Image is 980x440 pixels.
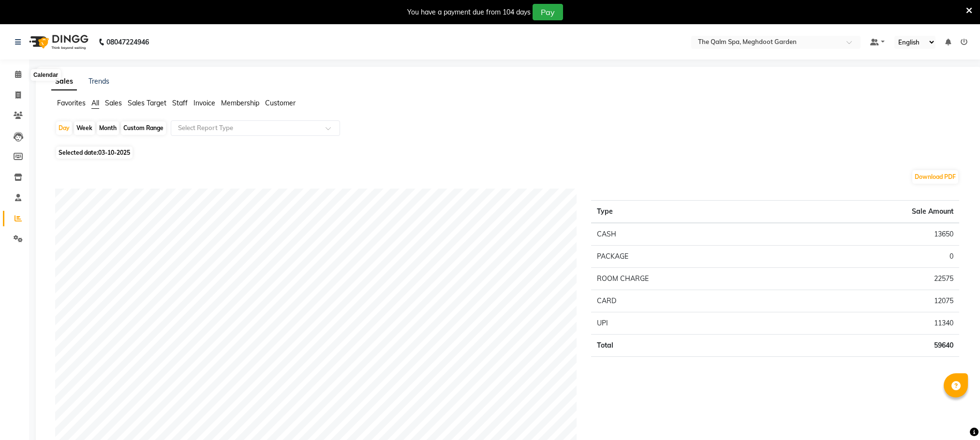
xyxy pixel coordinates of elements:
th: Type [591,201,791,223]
b: 08047224946 [106,29,149,56]
td: 12075 [791,290,959,312]
span: Sales [105,99,122,107]
td: Total [591,335,791,357]
span: 03-10-2025 [98,149,130,156]
span: Staff [172,99,188,107]
th: Sale Amount [791,201,959,223]
td: CASH [591,223,791,246]
span: Selected date: [56,147,133,159]
div: You have a payment due from 104 days [407,7,531,17]
button: Download PDF [912,170,958,184]
span: Membership [221,99,259,107]
div: Day [56,121,72,135]
td: 11340 [791,312,959,335]
td: UPI [591,312,791,335]
div: Custom Range [121,121,166,135]
div: Week [74,121,95,135]
td: 59640 [791,335,959,357]
a: Trends [89,77,109,86]
button: Pay [533,4,563,20]
span: Sales Target [128,99,166,107]
td: 13650 [791,223,959,246]
img: logo [25,29,91,56]
td: ROOM CHARGE [591,268,791,290]
td: PACKAGE [591,246,791,268]
span: All [91,99,99,107]
div: Month [97,121,119,135]
td: 0 [791,246,959,268]
span: Invoice [193,99,215,107]
td: 22575 [791,268,959,290]
span: Favorites [57,99,86,107]
td: CARD [591,290,791,312]
div: Calendar [31,69,60,81]
span: Customer [265,99,296,107]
